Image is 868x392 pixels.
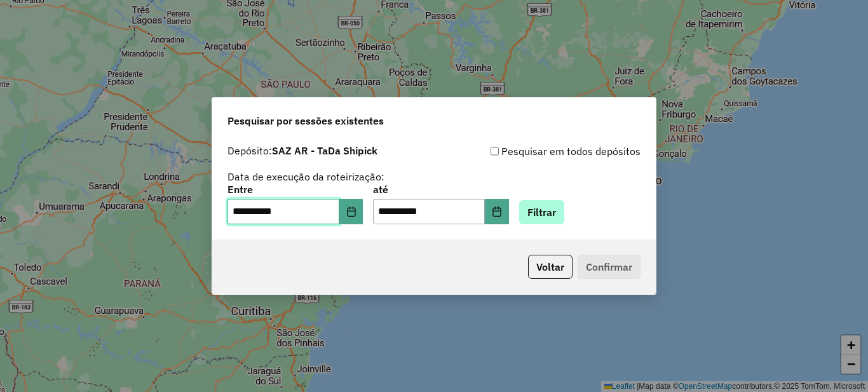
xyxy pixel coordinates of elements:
button: Choose Date [339,199,363,224]
span: Pesquisar por sessões existentes [227,113,384,128]
label: Entre [227,182,363,197]
button: Voltar [528,255,573,279]
button: Filtrar [519,200,564,224]
label: Data de execução da roteirização: [227,169,384,184]
button: Choose Date [485,199,509,224]
div: Pesquisar em todos depósitos [434,144,641,159]
label: Depósito: [227,143,377,158]
strong: SAZ AR - TaDa Shipick [272,144,377,157]
label: até [373,182,508,197]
